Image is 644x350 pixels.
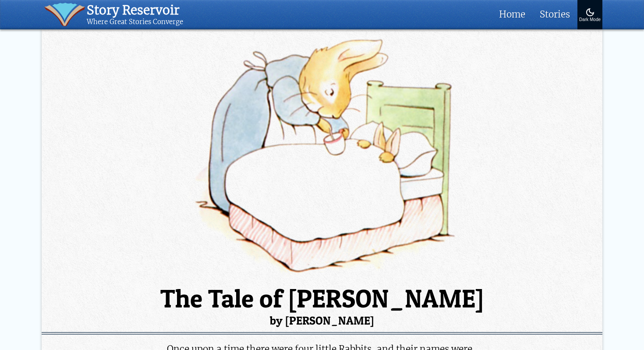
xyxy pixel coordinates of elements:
img: Turn On Dark Mode [585,7,595,18]
div: Story Reservoir [87,3,183,18]
h1: The Tale of [PERSON_NAME] [42,286,602,326]
small: by [PERSON_NAME] [42,315,602,326]
img: icon of book with waver spilling out. [44,3,85,26]
div: Dark Mode [579,18,601,22]
div: Where Great Stories Converge [87,18,183,26]
img: Peter Rabbit Read Online. [42,33,602,278]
